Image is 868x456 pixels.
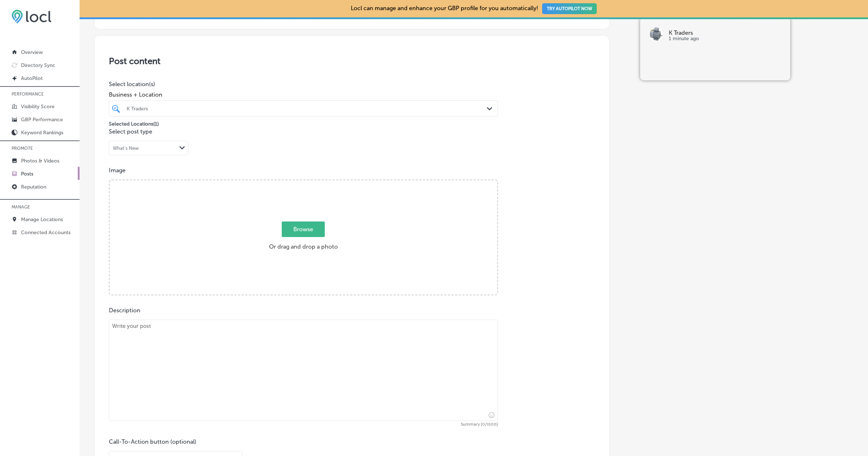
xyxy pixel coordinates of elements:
[109,422,498,427] span: Summary (0/1500)
[113,145,139,151] div: What's New
[21,117,63,123] p: GBP Performance
[21,158,59,164] p: Photos & Videos
[109,81,498,88] p: Select location(s)
[21,62,55,68] p: Directory Sync
[21,130,63,136] p: Keyword Rankings
[21,216,63,223] p: Manage Locations
[109,118,159,127] p: Selected Locations ( 1 )
[669,30,782,36] p: K Traders
[109,128,595,135] p: Select post type
[109,56,595,66] h3: Post content
[542,3,597,14] button: TRY AUTOPILOT NOW
[21,184,46,190] p: Reputation
[669,36,782,42] p: 1 minute ago
[649,27,663,41] img: logo
[485,410,494,419] span: Insert emoji
[12,9,51,24] img: 6efc1275baa40be7c98c3b36c6bfde44.png
[127,105,488,111] div: K Traders
[109,307,140,314] label: Description
[282,221,325,237] span: Browse
[266,222,341,254] label: Or drag and drop a photo
[21,104,55,110] p: Visibility Score
[21,49,43,55] p: Overview
[109,167,595,174] p: Image
[109,438,196,445] label: Call-To-Action button (optional)
[21,75,43,81] p: AutoPilot
[109,91,498,98] span: Business + Location
[21,171,33,177] p: Posts
[21,229,71,236] p: Connected Accounts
